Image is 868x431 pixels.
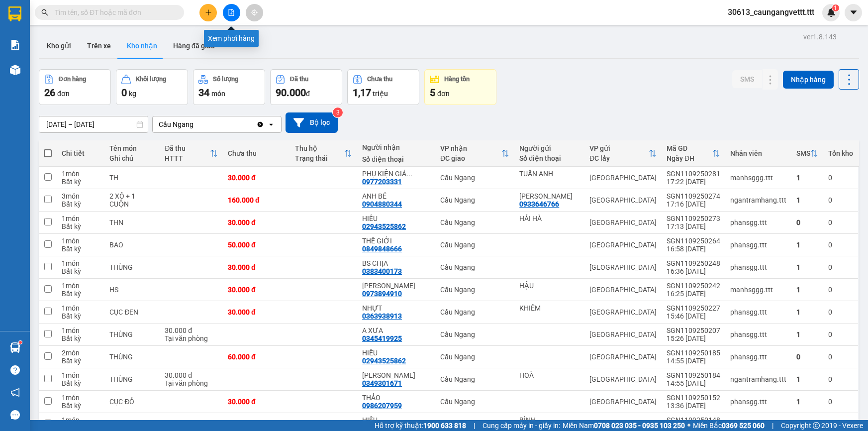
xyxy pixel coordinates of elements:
div: [GEOGRAPHIC_DATA] [589,241,657,249]
div: HIẾU [362,215,430,222]
div: 30.000 đ [228,308,285,316]
div: 2 món [62,349,99,357]
div: Khối lượng [136,76,166,83]
div: [GEOGRAPHIC_DATA] [589,375,657,383]
div: 1 món [62,394,99,402]
div: 0349301671 [362,379,402,387]
div: SGN1109250148 [667,416,720,424]
div: Cầu Ngang [440,308,509,316]
div: 30.000 đ [228,263,285,271]
div: [GEOGRAPHIC_DATA] [589,353,657,361]
div: Cầu Ngang [440,353,509,361]
div: SGN1109250242 [667,282,720,290]
div: SGN1109250227 [667,304,720,312]
div: 0 [828,263,853,271]
div: BS CHỊA [362,259,430,267]
div: [GEOGRAPHIC_DATA] [589,398,657,406]
div: 30.000 đ [228,174,285,182]
img: warehouse-icon [10,65,20,75]
div: Cầu Ngang [440,398,509,406]
div: 15:26 [DATE] [667,334,720,342]
div: [GEOGRAPHIC_DATA] [589,174,657,182]
th: Toggle SortBy [290,140,357,167]
button: Kho gửi [39,34,79,58]
div: Cầu Ngang [440,218,509,226]
div: 0345419925 [362,334,402,342]
span: plus [205,9,212,16]
div: 0977203331 [362,178,402,186]
input: Selected Cầu Ngang. [194,119,195,129]
div: 1 món [62,215,99,222]
div: Cầu Ngang [440,174,509,182]
span: ⚪️ [687,424,690,428]
div: 30.000 đ [165,371,218,379]
div: TRẦN THY [519,192,579,200]
div: TH [109,174,155,182]
span: đơn [437,90,450,98]
div: 1 món [62,416,99,424]
div: Số điện thoại [362,155,430,163]
div: [GEOGRAPHIC_DATA] [589,330,657,338]
span: triệu [373,90,388,98]
div: 30.000 đ [228,218,285,226]
th: Toggle SortBy [160,140,223,167]
div: 1 món [62,259,99,267]
div: Bất kỳ [62,357,99,365]
div: 1 món [62,170,99,178]
button: Trên xe [79,34,119,58]
div: 0363938913 [362,312,402,320]
div: ANH BÉ [362,192,430,200]
span: Miền Nam [563,420,685,431]
div: 16:25 [DATE] [667,290,720,298]
span: | [772,420,773,431]
div: THÙNG [109,330,155,338]
div: phansgg.ttt [730,308,786,316]
div: 14:55 [DATE] [667,379,720,387]
div: Người gửi [519,144,579,152]
div: CỤC ĐỎ [109,398,155,406]
div: A XƯA [362,326,430,334]
div: [GEOGRAPHIC_DATA] [589,308,657,316]
div: Số điện thoại [519,154,579,162]
div: Trạng thái [295,154,344,162]
div: Cầu Ngang [440,375,509,383]
input: Tìm tên, số ĐT hoặc mã đơn [55,7,172,18]
button: aim [246,4,263,21]
div: 0 [828,308,853,316]
div: manhsggg.ttt [730,286,786,294]
div: CỤC ĐEN [109,308,155,316]
img: solution-icon [10,40,20,50]
span: Cung cấp máy in - giấy in: [482,420,560,431]
span: copyright [813,422,820,429]
div: Bất kỳ [62,178,99,186]
div: THÙNG [109,263,155,271]
strong: 0708 023 035 - 0935 103 250 [594,422,685,430]
div: Cầu Ngang [440,196,509,204]
div: Bất kỳ [62,379,99,387]
span: caret-down [849,8,858,17]
div: TUẤN ANH [519,170,579,178]
strong: 1900 633 818 [423,422,466,430]
div: VP nhận [440,144,501,152]
div: 02943525862 [362,222,406,230]
span: 30613_caungangvettt.ttt [720,6,822,18]
div: 2 XÔ + 1 CUỘN [109,192,155,208]
div: Cầu Ngang [440,286,509,294]
button: Đã thu90.000đ [270,69,342,105]
div: 0 [828,286,853,294]
div: VP gửi [589,144,649,152]
div: HIẾU [362,349,430,357]
span: món [211,90,225,98]
div: phansgg.ttt [730,263,786,271]
svg: open [267,120,275,128]
div: ĐC giao [440,154,501,162]
div: Người nhận [362,143,430,151]
div: 0383400173 [362,267,402,275]
div: Tại văn phòng [165,334,218,342]
div: 1 [796,330,818,338]
div: SGN1109250207 [667,326,720,334]
div: [GEOGRAPHIC_DATA] [589,218,657,226]
div: Cầu Ngang [440,330,509,338]
div: SGN1109250273 [667,215,720,222]
button: Hàng đã giao [165,34,223,58]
